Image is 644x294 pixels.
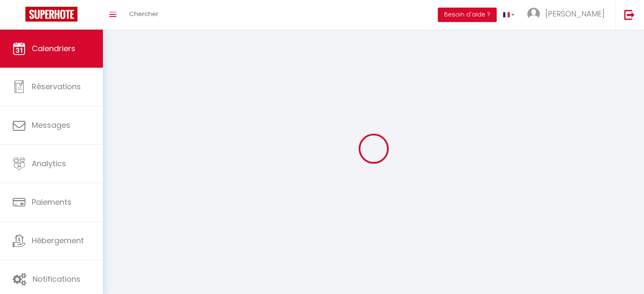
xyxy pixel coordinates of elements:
[32,235,84,246] span: Hébergement
[7,3,32,29] button: Ouvrir le widget de chat LiveChat
[32,197,72,207] span: Paiements
[438,8,497,22] button: Besoin d'aide ?
[624,9,635,20] img: logout
[545,8,605,19] span: [PERSON_NAME]
[33,274,80,284] span: Notifications
[32,43,75,54] span: Calendriers
[32,158,66,169] span: Analytics
[129,9,158,18] span: Chercher
[527,8,540,20] img: ...
[25,7,77,22] img: Super Booking
[608,256,638,288] iframe: Chat
[32,81,81,92] span: Réservations
[32,120,70,130] span: Messages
